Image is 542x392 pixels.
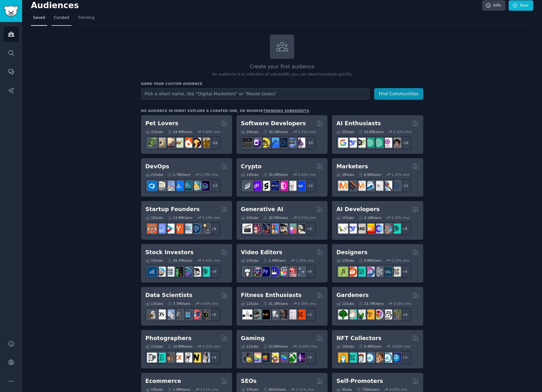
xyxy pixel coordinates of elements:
[374,353,383,362] img: CryptoArt
[241,377,257,385] h2: SEOs
[241,387,259,392] div: 10 Sub s
[168,258,192,263] div: 28.7M Users
[145,216,163,220] div: 16 Sub s
[191,353,201,362] img: Nikon
[156,310,166,319] img: datascience
[145,249,194,256] h2: Stock Investors
[147,310,157,319] img: MachineLearning
[168,301,191,306] div: 7.7M Users
[156,353,166,362] img: streetphotography
[336,172,354,177] div: 18 Sub s
[295,181,305,191] img: defi_
[165,224,174,233] img: startup
[191,138,201,148] img: PetAdvice
[391,181,401,191] img: OnlineMarketing
[287,224,296,233] img: starryai
[147,224,157,233] img: EntrepreneurRideAlong
[365,353,374,362] img: OpenSeaNFT
[145,301,163,306] div: 13 Sub s
[145,130,163,134] div: 31 Sub s
[251,353,261,362] img: CozyGamers
[168,216,192,220] div: 13.9M Users
[168,387,191,392] div: 1.9M Users
[251,267,261,277] img: editors
[359,258,382,263] div: 9.8M Users
[303,179,316,192] div: + 12
[298,344,317,349] div: -0.09 % /mo
[147,138,157,148] img: herpetology
[336,130,354,134] div: 25 Sub s
[78,15,94,21] span: Trending
[165,138,174,148] img: leopardgeckos
[336,120,381,127] h2: AI Enthusiasts
[382,267,392,277] img: learndesign
[347,138,357,148] img: DeepSeek
[359,172,382,177] div: 6.6M Users
[263,344,288,349] div: 53.0M Users
[347,310,357,319] img: succulents
[141,109,311,113] div: No audience in mind? Explore a curated one, or browse .
[174,138,183,148] img: turtle
[141,88,370,100] input: Pick a short name, like "Digital Marketers" or "Movie-Goers"
[156,224,166,233] img: SaaS
[347,267,357,277] img: logodesign
[241,205,283,213] h2: Generative AI
[336,205,379,213] h2: AI Developers
[168,130,192,134] div: 24.4M Users
[182,224,192,233] img: indiehackers
[251,310,261,319] img: GymMotivation
[174,267,183,277] img: Trading
[338,224,348,233] img: LangChain
[263,387,286,392] div: 691k Users
[251,138,261,148] img: csharp
[356,267,366,277] img: UI_Design
[359,216,382,220] div: 4.1M Users
[269,267,279,277] img: VideoEditors
[200,267,210,277] img: technicalanalysis
[482,0,505,11] a: Info
[242,310,252,319] img: GYM
[382,353,392,362] img: OpenseaMarket
[303,265,316,278] div: + 8
[336,216,354,220] div: 15 Sub s
[359,301,384,306] div: 13.7M Users
[242,224,252,233] img: aivideo
[191,181,201,191] img: aws_cdk
[145,120,179,127] h2: Pet Lovers
[365,138,374,148] img: chatgpt_promptDesign
[263,258,286,263] div: 2.4M Users
[269,181,279,191] img: web3
[269,310,279,319] img: weightroom
[347,181,357,191] img: bigseo
[241,291,302,299] h2: Fitness Enthusiasts
[31,1,482,11] h2: Audiences
[203,344,220,349] div: 0.32 % /mo
[200,353,210,362] img: WeddingPhotography
[241,163,262,171] h2: Crypto
[391,138,401,148] img: ArtificalIntelligence
[347,353,357,362] img: NFTMarketplace
[182,181,192,191] img: platformengineering
[242,181,252,191] img: ethfinance
[174,353,183,362] img: SonyAlpha
[182,267,192,277] img: StocksAndTrading
[295,353,305,362] img: TwitchStreaming
[33,15,45,21] span: Saved
[303,136,316,149] div: + 19
[298,130,316,134] div: 0.35 % /mo
[391,258,409,263] div: 0.23 % /mo
[391,344,411,349] div: -0.05 % /mo
[207,265,220,278] div: + 8
[278,267,288,277] img: finalcutpro
[200,310,210,319] img: data
[391,353,401,362] img: DigitalItems
[145,291,192,299] h2: Data Scientists
[356,224,366,233] img: Rag
[278,138,288,148] img: reactnative
[174,181,183,191] img: DevOpsLinks
[260,181,270,191] img: ethstaker
[141,72,423,77] p: An audience is a collection of subreddits you can search/analyze quickly
[156,267,166,277] img: ValueInvesting
[260,224,270,233] img: deepdream
[391,172,409,177] div: 1.25 % /mo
